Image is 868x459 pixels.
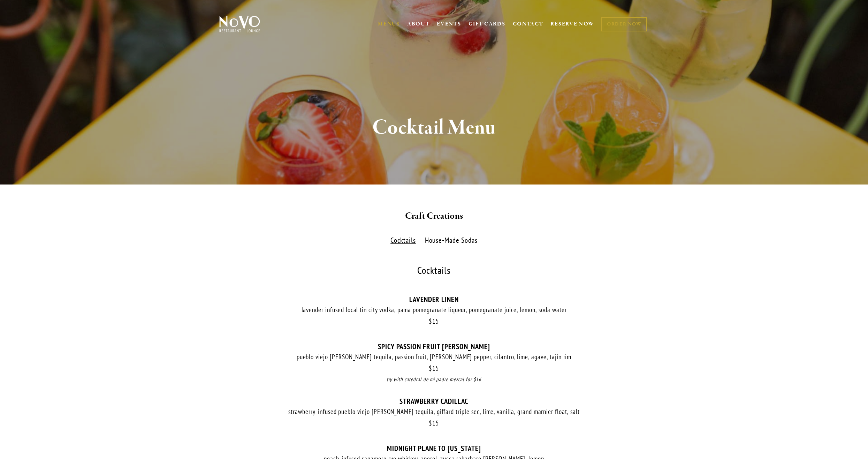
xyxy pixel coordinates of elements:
[429,364,432,373] span: $
[550,17,594,31] a: RESERVE NOW
[218,444,650,453] div: MIDNIGHT PLANE TO [US_STATE]
[378,21,400,28] a: MENUS
[218,376,650,384] div: try with catedral de mi padre mezcal for $16
[601,17,647,31] a: ORDER NOW
[218,265,650,276] div: Cocktails
[218,295,650,304] div: LAVENDER LINEN
[407,21,430,28] a: ABOUT
[218,397,650,406] div: STRAWBERRY CADILLAC
[437,21,461,28] a: EVENTS
[218,15,261,33] img: Novo Restaurant &amp; Lounge
[218,419,650,427] div: 15
[231,116,637,139] h1: Cocktail Menu
[513,17,543,31] a: CONTACT
[387,235,419,246] label: Cocktails
[429,419,432,427] span: $
[469,17,505,31] a: GIFT CARDS
[218,364,650,373] div: 15
[218,407,650,416] div: strawberry-infused pueblo viejo [PERSON_NAME] tequila, giffard triple sec, lime, vanilla, grand m...
[218,306,650,314] div: lavender infused local tin city vodka, pama pomegranate liqueur, pomegranate juice, lemon, soda w...
[421,235,481,246] label: House-Made Sodas
[218,342,650,351] div: SPICY PASSION FRUIT [PERSON_NAME]
[218,353,650,361] div: pueblo viejo [PERSON_NAME] tequila, passion fruit, [PERSON_NAME] pepper, cilantro, lime, agave, t...
[231,209,637,224] h2: Craft Creations
[429,317,432,325] span: $
[218,317,650,325] div: 15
